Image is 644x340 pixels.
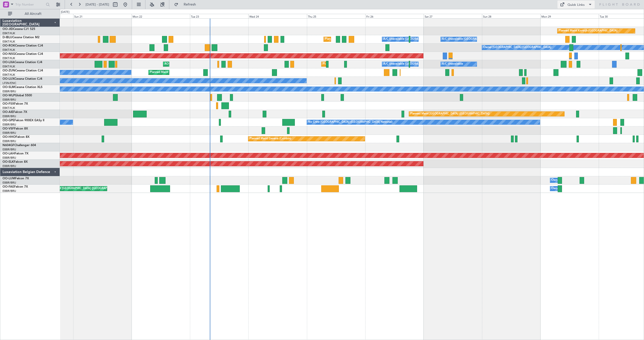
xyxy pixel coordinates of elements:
a: EBBR/BRU [3,114,16,118]
a: EBKT/KJK [3,48,15,52]
button: Refresh [172,1,202,9]
a: EBBR/BRU [3,90,16,93]
div: Wed 24 [248,14,307,18]
a: EBKT/KJK [3,31,15,35]
span: OO-AIE [3,111,13,114]
div: Planned Maint Kortrijk-[GEOGRAPHIC_DATA] [150,69,209,76]
div: Sun 21 [73,14,132,18]
span: N604GF [3,144,14,147]
div: Owner Melsbroek Air Base [551,177,586,184]
a: OO-ZUNCessna Citation CJ4 [3,69,43,72]
a: OO-ELKFalcon 8X [3,160,28,163]
div: Planned Maint [GEOGRAPHIC_DATA] ([GEOGRAPHIC_DATA]) [410,110,490,118]
a: OO-LAHFalcon 7X [3,152,28,155]
div: A/C Unavailable [GEOGRAPHIC_DATA] ([GEOGRAPHIC_DATA] National) [383,60,477,68]
div: No Crew [GEOGRAPHIC_DATA] ([GEOGRAPHIC_DATA] National) [308,118,392,126]
div: Owner [GEOGRAPHIC_DATA]-[GEOGRAPHIC_DATA] [483,44,551,51]
div: Sat 27 [424,14,482,18]
a: EBBR/BRU [3,148,16,151]
div: Planned Maint Kortrijk-[GEOGRAPHIC_DATA] [323,60,381,68]
span: OO-ELK [3,160,14,163]
a: EBBR/BRU [3,181,16,185]
a: EBKT/KJK [3,73,15,77]
a: OO-WLPGlobal 5500 [3,94,32,97]
a: OO-LUXCessna Citation CJ4 [3,77,42,80]
span: OO-NSG [3,53,15,56]
span: OO-SLM [3,86,15,89]
a: OO-FSXFalcon 7X [3,102,28,105]
div: Planned Maint [GEOGRAPHIC_DATA] ([GEOGRAPHIC_DATA] National) [43,185,134,192]
span: Refresh [179,3,200,6]
div: A/C Unavailable [GEOGRAPHIC_DATA] ([GEOGRAPHIC_DATA] National) [383,35,477,43]
span: OO-ZUN [3,69,15,72]
span: OO-LXA [3,61,14,64]
div: Planned Maint Kortrijk-[GEOGRAPHIC_DATA] [559,27,617,35]
button: Quick Links [557,1,595,9]
div: Owner Melsbroek Air Base [551,185,586,192]
a: EBBR/BRU [3,98,16,102]
a: EBBR/BRU [3,139,16,143]
a: OO-SLMCessna Citation XLS [3,86,43,89]
span: OO-GPE [3,119,14,122]
div: [DATE] [61,10,69,14]
a: EBBR/BRU [3,131,16,135]
a: OO-VSFFalcon 8X [3,127,28,130]
a: N604GFChallenger 604 [3,144,36,147]
div: Tue 23 [190,14,248,18]
span: OO-LAH [3,152,15,155]
div: Quick Links [568,3,585,8]
span: OO-FAE [3,185,14,188]
a: EBKT/KJK [3,65,15,68]
a: EBBR/BRU [3,189,16,193]
div: Thu 25 [307,14,365,18]
a: OO-LXACessna Citation CJ4 [3,61,42,64]
a: EBBR/BRU [3,164,16,168]
a: EBKT/KJK [3,40,15,44]
div: A/C Unavailable [442,60,463,68]
div: Mon 22 [132,14,190,18]
a: OO-AIEFalcon 7X [3,111,27,114]
a: LFSN/ENC [3,81,16,85]
span: OO-WLP [3,94,15,97]
div: Planned Maint Geneva (Cointrin) [250,135,291,143]
div: Sun 28 [482,14,540,18]
span: OO-HHO [3,136,16,139]
span: OO-ROK [3,44,15,47]
div: AOG Maint Kortrijk-[GEOGRAPHIC_DATA] [165,60,219,68]
a: OO-FAEFalcon 7X [3,185,28,188]
span: OO-LUM [3,177,15,180]
a: EBKT/KJK [3,106,15,110]
span: [DATE] - [DATE] [86,2,109,7]
span: OO-LUX [3,77,14,80]
a: OO-LUMFalcon 7X [3,177,29,180]
a: EBBR/BRU [3,156,16,160]
span: All Aircraft [13,12,53,16]
a: OO-GPEFalcon 900EX EASy II [3,119,44,122]
a: EBKT/KJK [3,56,15,60]
a: OO-ROKCessna Citation CJ4 [3,44,43,47]
a: OO-JIDCessna CJ1 525 [3,28,35,31]
span: OO-JID [3,28,13,31]
span: D-IBLU [3,36,12,39]
div: A/C Unavailable [GEOGRAPHIC_DATA]-[GEOGRAPHIC_DATA] [442,35,522,43]
button: All Aircraft [6,10,55,18]
div: Planned Maint Nice ([GEOGRAPHIC_DATA]) [325,35,381,43]
a: EBBR/BRU [3,123,16,126]
div: Fri 26 [365,14,424,18]
a: OO-HHOFalcon 8X [3,136,29,139]
input: Trip Number [15,1,44,8]
span: OO-VSF [3,127,14,130]
div: Mon 29 [540,14,599,18]
a: D-IBLUCessna Citation M2 [3,36,39,39]
span: OO-FSX [3,102,14,105]
a: OO-NSGCessna Citation CJ4 [3,53,43,56]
